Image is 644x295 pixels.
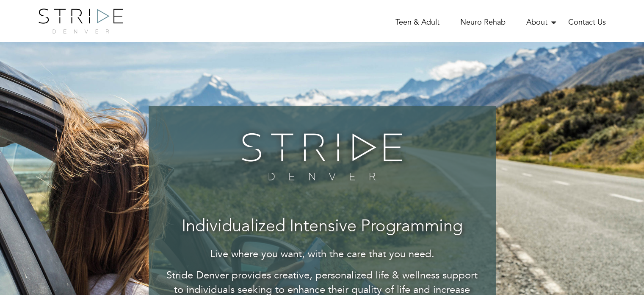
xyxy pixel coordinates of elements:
a: Contact Us [568,17,606,28]
p: Live where you want, with the care that you need. [166,247,479,261]
a: Teen & Adult [395,17,439,28]
a: About [526,17,547,28]
h3: Individualized Intensive Programming [166,218,479,236]
a: Neuro Rehab [460,17,506,28]
img: logo.png [39,8,123,34]
img: banner-logo.png [236,127,408,186]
